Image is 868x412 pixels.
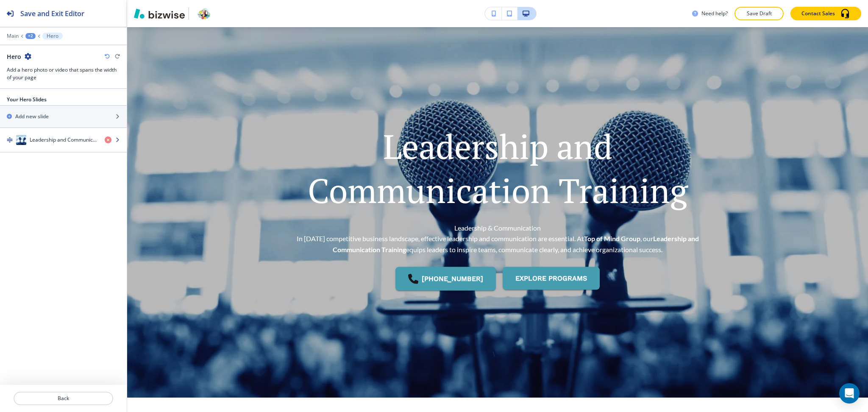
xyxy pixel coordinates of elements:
button: +2 [25,33,36,39]
h1: Leadership and Communication Training [281,124,715,212]
h3: Add a hero photo or video that spans the width of your page [7,66,120,81]
p: Back [14,395,112,402]
h2: Your Hero Slides [7,96,47,103]
h2: Hero [7,52,21,61]
img: Bizwise Logo [134,8,185,19]
button: Main [7,33,19,39]
h4: Leadership and Communication Training [30,136,98,144]
h3: Need help? [701,10,728,17]
button: Explore Programs [503,267,600,290]
button: Back [14,392,113,405]
p: Contact Sales [801,10,835,17]
img: Your Logo [192,7,215,20]
button: Save Draft [734,7,784,20]
h2: Save and Exit Editor [20,8,84,19]
p: Leadership & Communication [281,222,715,255]
button: Hero [42,33,63,39]
img: Drag [7,137,13,143]
p: Hero [47,33,58,39]
p: In [DATE] competitive business landscape, effective leadership and communication are essential. A... [281,233,715,255]
div: Open Intercom Messenger [839,383,860,404]
a: [PHONE_NUMBER] [395,267,496,290]
strong: Top of Mind Group [584,234,640,242]
button: Contact Sales [790,7,861,20]
h2: Add new slide [15,113,49,120]
p: Save Draft [746,10,773,17]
